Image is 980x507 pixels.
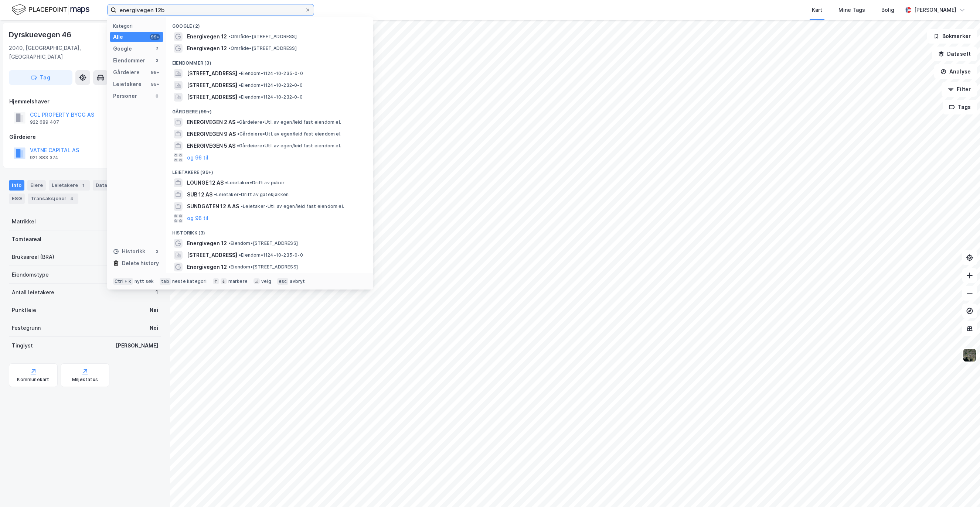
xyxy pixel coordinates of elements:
div: Leietakere [49,180,90,191]
span: Energivegen 12 [187,44,227,53]
img: 9k= [963,348,977,362]
div: Chatt-widget [943,472,980,507]
span: Eiendom • [STREET_ADDRESS] [228,264,298,270]
span: • [237,131,239,137]
div: Bolig [881,6,894,14]
span: Eiendom • 1124-10-235-0-0 [239,71,303,76]
div: 3 [154,249,160,254]
span: • [228,34,231,39]
span: • [239,71,241,76]
div: 99+ [150,34,160,40]
div: Eiendomstype [12,270,49,279]
div: 1 [156,288,158,297]
button: og 96 til [187,214,208,223]
div: Tomteareal [12,235,41,244]
div: Eiere [27,180,46,191]
span: LOUNGE 12 AS [187,178,224,187]
div: Gårdeiere [9,133,161,141]
div: 1 [79,182,87,189]
span: Gårdeiere • Utl. av egen/leid fast eiendom el. [237,119,341,125]
span: [STREET_ADDRESS] [187,69,237,78]
button: Bokmerker [927,29,977,44]
div: Google (2) [166,17,373,31]
div: Antall leietakere [12,288,54,297]
span: Leietaker • Drift av gatekjøkken [214,192,289,198]
div: [PERSON_NAME] [914,6,956,14]
span: ENERGIVEGEN 9 AS [187,130,236,138]
button: Analyse [934,64,977,79]
span: Leietaker • Drift av puber [225,180,285,186]
span: • [214,192,216,197]
div: neste kategori [172,278,207,284]
span: • [239,94,241,100]
div: Personer [113,92,137,100]
div: Dyrskuevegen 46 [9,29,73,41]
span: [STREET_ADDRESS] [187,81,237,90]
div: tab [160,278,171,285]
div: Google [113,44,132,53]
span: [STREET_ADDRESS] [187,93,237,102]
div: 921 883 374 [30,155,58,161]
div: 4 [68,195,75,202]
span: Eiendom • 1124-10-232-0-0 [239,94,303,100]
div: Gårdeiere [113,68,140,77]
div: Historikk [113,247,145,256]
div: Festegrunn [12,323,41,332]
div: Nei [150,323,158,332]
span: Eiendom • 1124-10-235-0-0 [239,252,303,258]
span: Område • [STREET_ADDRESS] [228,34,297,40]
div: 99+ [150,69,160,75]
div: Kart [812,6,822,14]
input: Søk på adresse, matrikkel, gårdeiere, leietakere eller personer [116,4,305,16]
div: 0 [154,93,160,99]
div: Datasett [93,180,129,191]
div: markere [228,278,248,284]
span: Gårdeiere • Utl. av egen/leid fast eiendom el. [237,131,341,137]
span: Eiendom • 1124-10-232-0-0 [239,82,303,88]
div: Hjemmelshaver [9,97,161,106]
div: 2040, [GEOGRAPHIC_DATA], [GEOGRAPHIC_DATA] [9,44,118,61]
div: Kategori [113,23,163,29]
div: Miljøstatus [72,377,98,383]
div: 3209-31-2021-0-0 [107,217,158,226]
div: 922 689 407 [30,119,59,125]
div: Delete history [122,259,159,268]
div: Tinglyst [12,341,33,350]
span: • [228,264,231,270]
span: • [241,203,243,209]
div: velg [261,278,271,284]
div: ESG [9,193,25,204]
span: SUNDGATEN 12 A AS [187,202,239,211]
div: 3 [154,58,160,64]
div: 2 [154,46,160,52]
div: Ctrl + k [113,278,133,285]
div: Gårdeiere (99+) [166,103,373,116]
button: Filter [942,82,977,97]
span: • [225,180,227,185]
button: Datasett [932,47,977,61]
button: Tag [9,70,72,85]
div: Kommunekart [17,377,49,383]
div: Leietakere [113,80,142,89]
span: [STREET_ADDRESS] [187,251,237,260]
div: Punktleie [12,306,36,315]
span: Område • [STREET_ADDRESS] [228,45,297,51]
span: Energivegen 12 [187,239,227,248]
div: [PERSON_NAME] [116,341,158,350]
span: • [239,82,241,88]
div: Info [9,180,24,191]
span: Energivegen 12 [187,32,227,41]
div: Alle [113,32,123,41]
span: • [228,45,231,51]
span: Energivegen 12 [187,263,227,271]
div: Eiendommer [113,56,145,65]
div: 99+ [150,81,160,87]
div: nytt søk [135,278,154,284]
span: • [239,252,241,258]
button: og 96 til [187,153,208,162]
span: ENERGIVEGEN 2 AS [187,118,235,127]
span: Eiendom • [STREET_ADDRESS] [228,240,298,246]
span: Leietaker • Utl. av egen/leid fast eiendom el. [241,203,344,209]
div: Leietakere (99+) [166,164,373,177]
span: SUB 12 AS [187,190,212,199]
